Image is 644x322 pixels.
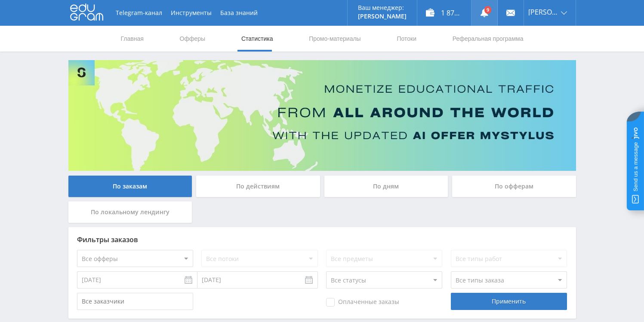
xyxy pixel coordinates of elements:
[77,236,567,243] div: Фильтры заказов
[324,176,448,197] div: По дням
[326,298,399,307] span: Оплаченные заказы
[528,9,558,15] span: [PERSON_NAME]
[308,26,361,52] a: Промо-материалы
[120,26,145,52] a: Главная
[68,176,192,197] div: По заказам
[179,26,206,52] a: Офферы
[77,293,193,310] input: Все заказчики
[451,293,567,310] div: Применить
[452,176,576,197] div: По офферам
[358,13,407,20] p: [PERSON_NAME]
[196,176,320,197] div: По действиям
[240,26,274,52] a: Статистика
[68,60,576,171] img: Banner
[452,26,524,52] a: Реферальная программа
[396,26,417,52] a: Потоки
[358,4,407,11] p: Ваш менеджер:
[68,201,192,223] div: По локальному лендингу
